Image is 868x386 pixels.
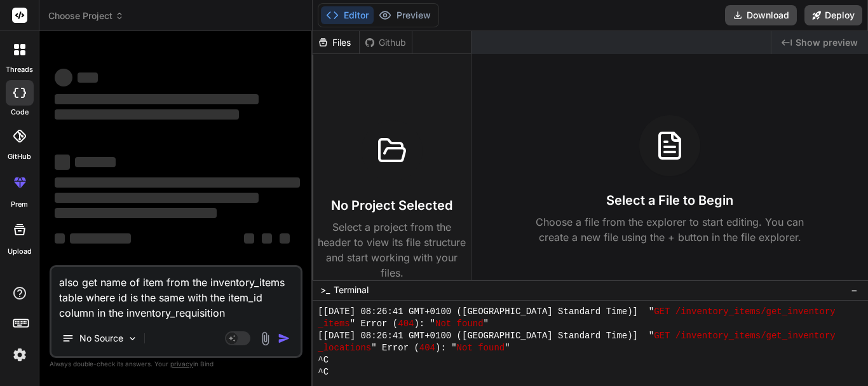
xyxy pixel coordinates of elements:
[654,330,670,342] span: GET
[606,191,733,209] h3: Select a File to Begin
[848,280,860,300] button: −
[55,155,70,170] span: ‌
[320,284,330,296] span: >_
[50,358,302,370] p: Always double-check its answers. Your in Bind
[9,344,31,366] img: settings
[804,5,862,25] button: Deploy
[55,208,217,218] span: ‌
[371,342,419,354] span: " Error (
[258,331,273,346] img: attachment
[11,107,29,118] label: code
[725,5,797,25] button: Download
[334,284,369,296] span: Terminal
[318,330,654,342] span: [[DATE] 08:26:41 GMT+0100 ([GEOGRAPHIC_DATA] Standard Time)] "
[318,354,329,366] span: ^C
[11,199,28,210] label: prem
[55,69,72,86] span: ‌
[79,332,123,345] p: No Source
[280,233,290,244] span: ‌
[414,318,435,330] span: ): "
[419,342,435,354] span: 404
[278,332,290,345] img: icon
[244,233,254,244] span: ‌
[398,318,414,330] span: 404
[654,306,670,318] span: GET
[318,306,654,318] span: [[DATE] 08:26:41 GMT+0100 ([GEOGRAPHIC_DATA] Standard Time)] "
[435,318,484,330] span: Not found
[75,157,116,167] span: ‌
[457,342,505,354] span: Not found
[318,219,466,280] p: Select a project from the header to view its file structure and start working with your files.
[313,36,359,49] div: Files
[851,284,858,296] span: −
[318,342,371,354] span: _locations
[331,196,452,214] h3: No Project Selected
[170,360,193,368] span: privacy
[70,233,131,244] span: ‌
[318,366,329,378] span: ^C
[6,64,33,75] label: threads
[675,306,836,318] span: /inventory_items/get_inventory
[321,6,374,24] button: Editor
[8,151,31,162] label: GitHub
[48,10,124,22] span: Choose Project
[78,72,98,83] span: ‌
[127,333,138,344] img: Pick Models
[374,6,436,24] button: Preview
[350,318,398,330] span: " Error (
[435,342,457,354] span: ): "
[8,246,32,257] label: Upload
[796,36,858,49] span: Show preview
[55,94,259,104] span: ‌
[505,342,510,354] span: "
[527,214,812,245] p: Choose a file from the explorer to start editing. You can create a new file using the + button in...
[318,318,349,330] span: _items
[55,233,65,244] span: ‌
[51,267,301,321] textarea: also get name of item from the inventory_items table where id is the same with the item_id column...
[262,233,272,244] span: ‌
[55,193,259,203] span: ‌
[675,330,836,342] span: /inventory_items/get_inventory
[484,318,489,330] span: "
[360,36,412,49] div: Github
[55,177,300,188] span: ‌
[55,109,239,120] span: ‌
